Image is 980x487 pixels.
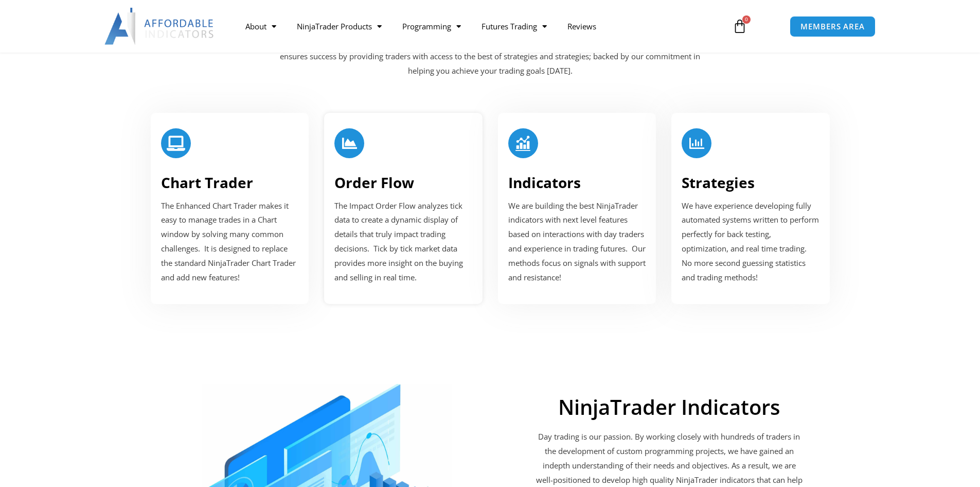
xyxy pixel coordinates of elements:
span: MEMBERS AREA [800,23,865,30]
img: LogoAI | Affordable Indicators – NinjaTrader [104,8,215,45]
h2: NinjaTrader Indicators [534,395,804,419]
a: Strategies [682,173,755,192]
span: We are building the best NinjaTrader indicators with next level features based on interactions wi... [508,200,646,282]
a: 0 [717,11,762,41]
a: MEMBERS AREA [790,16,876,37]
a: Programming [392,14,471,38]
nav: Menu [235,14,721,38]
a: NinjaTrader Products [287,14,392,38]
p: The Enhanced Chart Trader makes it easy to manage trades in a Chart window by solving many common... [161,199,299,285]
a: Order Flow [334,173,414,192]
a: Chart Trader [161,173,253,192]
span: 0 [742,15,751,24]
span: The Impact Order Flow analyzes tick data to create a dynamic display of details that truly impact... [334,200,463,282]
p: We have experience developing fully automated systems written to perform perfectly for back testi... [682,199,819,285]
a: Futures Trading [471,14,557,38]
a: Indicators [508,173,581,192]
a: Reviews [557,14,607,38]
a: About [235,14,287,38]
